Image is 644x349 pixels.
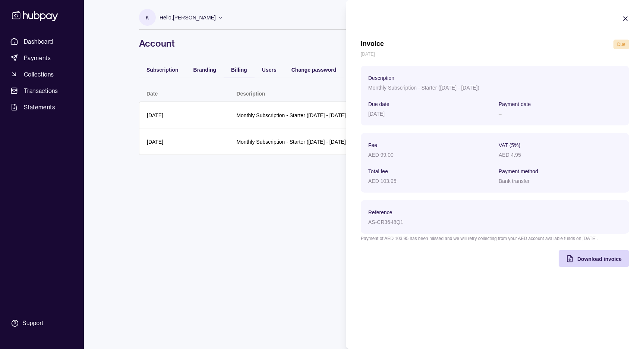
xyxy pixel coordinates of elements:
p: Fee [368,142,377,148]
p: Payment of AED 103.95 has been missed and we will retry collecting from your AED account availabl... [361,234,629,243]
p: AED 99.00 [368,152,394,158]
p: Payment date [499,101,531,107]
p: Reference [368,209,392,215]
p: AED 103.95 [368,178,397,184]
p: Bank transfer [499,178,530,184]
p: Description [368,75,394,81]
p: Monthly Subscription - Starter ([DATE] - [DATE]) [368,85,479,91]
p: [DATE] [368,111,385,117]
p: VAT (5%) [499,142,520,148]
p: [DATE] [361,50,629,58]
span: Download invoice [577,256,622,262]
p: AS-CR36-I8Q1 [368,219,403,225]
p: Due date [368,101,389,107]
p: Payment method [499,168,538,174]
h1: Invoice [361,40,384,49]
p: AED 4.95 [499,152,521,158]
p: – [499,111,502,117]
span: Due [617,42,625,47]
p: Total fee [368,168,388,174]
button: Download invoice [559,250,629,267]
